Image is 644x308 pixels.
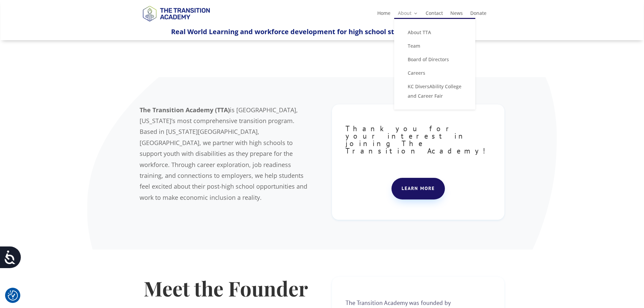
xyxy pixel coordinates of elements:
[391,178,445,199] a: Learn more
[144,275,308,302] strong: Meet the Founder
[171,27,473,36] span: Real World Learning and workforce development for high school students with disabilities
[426,11,443,18] a: Contact
[401,26,469,39] a: About TTA
[377,11,390,18] a: Home
[8,290,18,301] img: Revisit consent button
[401,80,469,103] a: KC DiversAbility College and Career Fair
[8,290,18,301] button: Cookie Settings
[450,11,463,18] a: News
[140,106,307,202] span: is [GEOGRAPHIC_DATA], [US_STATE]’s most comprehensive transition program. Based in [US_STATE][GEO...
[401,39,469,53] a: Team
[401,66,469,80] a: Careers
[401,53,469,66] a: Board of Directors
[398,11,418,18] a: About
[470,11,486,18] a: Donate
[140,1,213,25] img: TTA Brand_TTA Primary Logo_Horizontal_Light BG
[140,106,230,114] b: The Transition Academy (TTA)
[140,20,213,27] a: Logo-Noticias
[345,124,490,156] span: Thank you for your interest in joining The Transition Academy!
